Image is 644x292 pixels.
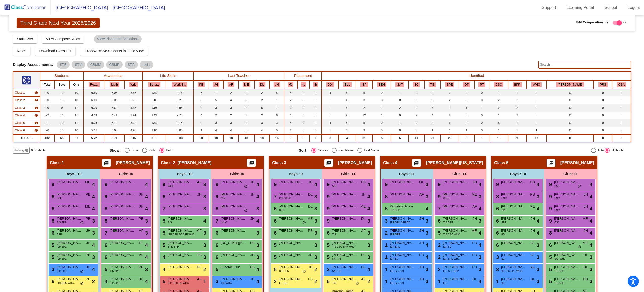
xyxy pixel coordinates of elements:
[124,127,143,134] td: 4.95
[255,80,269,89] th: Dina Lyon
[105,104,124,112] td: 5.60
[391,89,409,96] td: 1
[213,82,219,87] button: JH
[69,80,84,89] th: Girls
[255,112,269,119] td: 2
[459,112,474,119] td: 3
[40,80,55,89] th: Total
[84,49,144,53] span: Grade/Archive Students in Table View
[198,82,205,87] button: PB
[193,127,209,134] td: 1
[617,82,626,87] button: CSA
[143,119,166,127] td: 3.48
[17,37,33,41] span: Start Over
[424,104,440,112] td: 7
[547,104,593,112] td: 0
[594,112,612,119] td: 0
[13,112,40,119] td: Jenna Maine - No Class Name
[125,61,138,69] mat-chip: STR
[13,62,53,67] span: Display Assessments:
[80,46,148,56] button: Grade/Archive Students in Table View
[105,119,124,127] td: 6.19
[284,89,297,96] td: 4
[83,127,105,134] td: 5.65
[284,104,297,112] td: 3
[623,21,627,25] span: On
[249,160,255,167] mat-icon: picture_as_pdf
[55,119,69,127] td: 10
[612,119,631,127] td: 0
[373,80,391,89] th: Behavior
[224,127,238,134] td: 4
[339,127,356,134] td: 3
[40,71,84,80] th: Students
[103,160,109,167] mat-icon: picture_as_pdf
[547,119,593,127] td: 0
[563,4,598,12] a: Learning Portal
[209,80,224,89] th: Jasmyne Hildreth
[238,112,254,119] td: 3
[40,104,55,112] td: 20
[538,4,560,12] a: Support
[474,104,489,112] td: 1
[322,119,338,127] td: 1
[322,104,338,112] td: 0
[129,82,138,87] button: Writ.
[527,112,547,119] td: 3
[255,104,269,112] td: 5
[34,91,38,95] mat-icon: visibility
[124,96,143,104] td: 5.75
[193,112,209,119] td: 4
[124,119,143,127] td: 5.38
[324,159,333,167] button: Print Students Details
[51,4,165,12] span: [GEOGRAPHIC_DATA] - [GEOGRAPHIC_DATA]
[110,82,119,87] button: Math
[166,119,194,127] td: 3.14
[322,127,338,134] td: 0
[489,119,508,127] td: 5
[594,119,612,127] td: 0
[284,112,297,119] td: 1
[612,89,631,96] td: 0
[83,89,105,96] td: 6.50
[356,89,372,96] td: 5
[255,127,269,134] td: 4
[547,80,593,89] th: Wilson
[13,34,37,43] button: Start Over
[547,96,593,104] td: 0
[594,104,612,112] td: 0
[255,96,269,104] td: 2
[40,89,55,96] td: 20
[356,119,372,127] td: 5
[35,46,76,56] button: Download Class List
[193,80,209,89] th: Patty Boniti
[373,89,391,96] td: 0
[40,112,55,119] td: 22
[269,96,284,104] td: 1
[478,82,485,87] button: PT
[474,89,489,96] td: 0
[15,121,25,125] span: Class 5
[409,119,424,127] td: 0
[255,119,269,127] td: 3
[83,71,143,80] th: Academics
[94,35,141,43] mat-chip: View Placement Violations
[269,104,284,112] td: 1
[143,96,166,104] td: 3.00
[605,21,609,25] span: Off
[440,80,459,89] th: Speech services
[598,82,607,87] button: PRS
[17,49,26,53] span: Notes
[576,20,603,25] span: Edit Composition
[527,119,547,127] td: 2
[166,96,194,104] td: 3.20
[124,89,143,96] td: 5.55
[556,82,584,87] button: [PERSON_NAME]
[209,89,224,96] td: 1
[15,98,25,102] span: Class 2
[209,96,224,104] td: 5
[356,80,372,89] th: Individualized Education Plan
[34,121,38,125] mat-icon: visibility
[356,104,372,112] td: 2
[55,104,69,112] td: 9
